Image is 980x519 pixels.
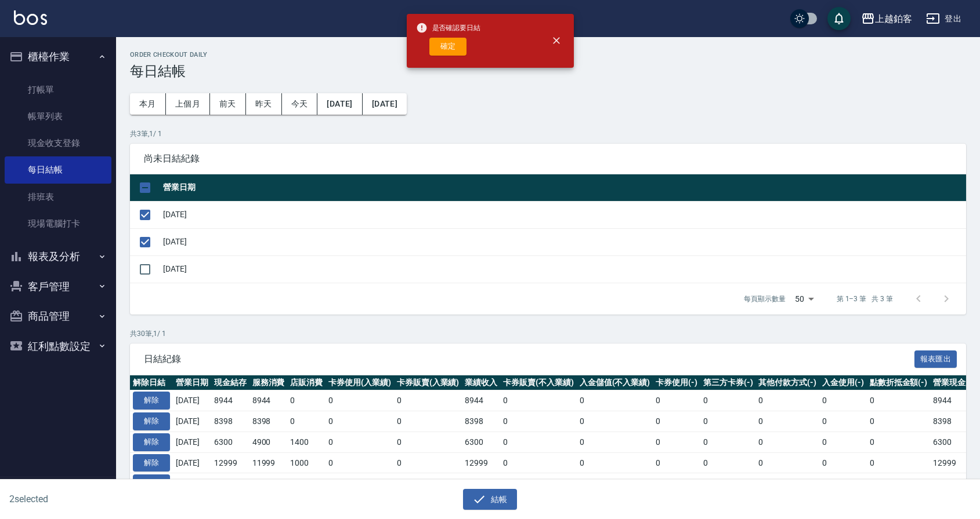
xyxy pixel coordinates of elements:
[755,390,819,411] td: 0
[249,390,288,411] td: 8944
[211,390,249,411] td: 8944
[130,375,173,390] th: 解除日結
[653,390,700,411] td: 0
[819,411,867,432] td: 0
[133,412,170,430] button: 解除
[144,353,914,365] span: 日結紀錄
[317,93,362,115] button: [DATE]
[133,454,170,472] button: 解除
[577,411,653,432] td: 0
[577,473,653,494] td: 0
[130,129,966,139] p: 共 3 筆, 1 / 1
[5,301,111,331] button: 商品管理
[211,411,249,432] td: 8398
[416,22,481,34] span: 是否確認要日結
[160,201,966,228] td: [DATE]
[653,411,700,432] td: 0
[5,76,111,103] a: 打帳單
[577,452,653,473] td: 0
[544,28,569,53] button: close
[394,390,462,411] td: 0
[755,411,819,432] td: 0
[14,10,47,25] img: Logo
[394,473,462,494] td: 0
[144,153,952,165] span: 尚未日結紀錄
[287,411,326,432] td: 0
[394,375,462,390] th: 卡券販賣(入業績)
[287,375,326,390] th: 店販消費
[755,473,819,494] td: 0
[653,432,700,452] td: 0
[211,473,249,494] td: 8799
[867,452,931,473] td: 0
[500,411,577,432] td: 0
[700,390,756,411] td: 0
[173,452,211,473] td: [DATE]
[287,452,326,473] td: 1000
[173,432,211,452] td: [DATE]
[249,452,288,473] td: 11999
[819,432,867,452] td: 0
[837,294,893,304] p: 第 1–3 筆 共 3 筆
[130,51,966,59] h2: Order checkout daily
[363,93,407,115] button: [DATE]
[462,375,500,390] th: 業績收入
[500,473,577,494] td: 0
[500,432,577,452] td: 0
[173,411,211,432] td: [DATE]
[173,473,211,494] td: [DATE]
[5,42,111,72] button: 櫃檯作業
[755,452,819,473] td: 0
[5,103,111,130] a: 帳單列表
[326,411,394,432] td: 0
[160,174,966,202] th: 營業日期
[429,38,467,56] button: 確定
[700,452,756,473] td: 0
[653,375,700,390] th: 卡券使用(-)
[755,432,819,452] td: 0
[173,390,211,411] td: [DATE]
[653,473,700,494] td: 0
[463,489,517,510] button: 結帳
[867,432,931,452] td: 0
[326,452,394,473] td: 0
[394,432,462,452] td: 0
[462,432,500,452] td: 6300
[211,375,249,390] th: 現金結存
[326,390,394,411] td: 0
[160,255,966,283] td: [DATE]
[577,432,653,452] td: 0
[700,473,756,494] td: 0
[326,473,394,494] td: 0
[856,7,917,31] button: 上越鉑客
[867,390,931,411] td: 0
[394,452,462,473] td: 0
[914,350,957,368] button: 報表匯出
[500,452,577,473] td: 0
[462,452,500,473] td: 12999
[577,375,653,390] th: 入金儲值(不入業績)
[133,433,170,451] button: 解除
[211,432,249,452] td: 6300
[819,375,867,390] th: 入金使用(-)
[287,432,326,452] td: 1400
[166,93,210,115] button: 上個月
[867,411,931,432] td: 0
[755,375,819,390] th: 其他付款方式(-)
[5,184,111,210] a: 排班表
[246,93,282,115] button: 昨天
[462,411,500,432] td: 8398
[211,452,249,473] td: 12999
[819,473,867,494] td: 0
[914,353,957,364] a: 報表匯出
[577,390,653,411] td: 0
[130,328,966,339] p: 共 30 筆, 1 / 1
[500,375,577,390] th: 卡券販賣(不入業績)
[5,130,111,156] a: 現金收支登錄
[462,473,500,494] td: 8799
[326,432,394,452] td: 0
[819,390,867,411] td: 0
[130,63,966,79] h3: 每日結帳
[287,390,326,411] td: 0
[500,390,577,411] td: 0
